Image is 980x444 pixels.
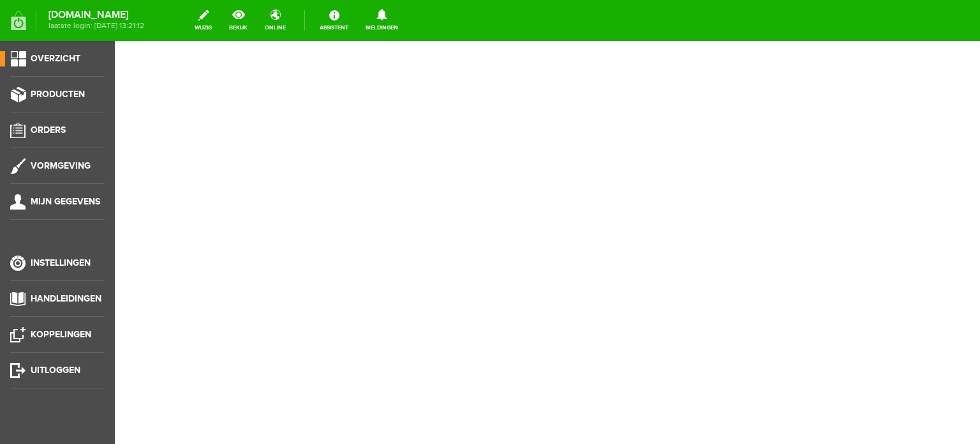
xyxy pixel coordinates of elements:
span: Vormgeving [31,160,91,171]
strong: [DOMAIN_NAME] [48,11,144,19]
span: Overzicht [31,53,80,64]
span: Producten [31,89,85,100]
span: Mijn gegevens [31,196,100,207]
span: Handleidingen [31,293,101,304]
a: Meldingen [358,6,406,34]
a: wijzig [187,6,219,34]
span: Instellingen [31,257,91,268]
span: laatste login: [DATE] 13:21:12 [48,22,144,29]
a: bekijk [221,6,255,34]
span: Uitloggen [31,365,80,376]
a: Assistent [312,6,356,34]
a: online [257,6,293,34]
span: Koppelingen [31,329,91,340]
span: Orders [31,125,66,135]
